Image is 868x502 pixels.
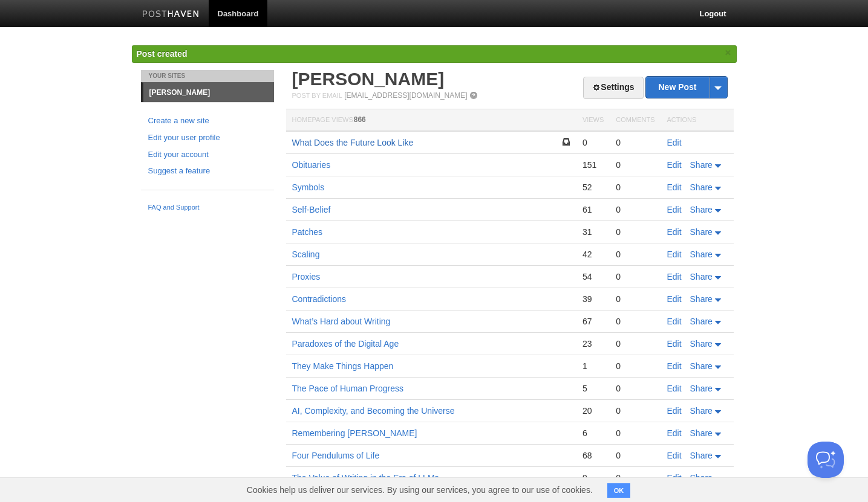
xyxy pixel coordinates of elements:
[616,450,654,461] div: 0
[667,361,682,371] a: Edit
[661,109,734,132] th: Actions
[292,227,323,237] a: Patches
[292,249,320,259] a: Scaling
[143,83,274,102] a: [PERSON_NAME]
[292,406,455,416] a: AI, Complexity, and Becoming the Universe
[292,138,414,147] a: What Does the Future Look Like
[690,227,713,237] span: Share
[690,272,713,282] span: Share
[582,137,604,148] div: 0
[667,406,682,416] a: Edit
[616,249,654,260] div: 0
[582,249,604,260] div: 42
[148,202,267,213] a: FAQ and Support
[616,405,654,416] div: 0
[292,473,439,483] a: The Value of Writing in the Era of LLMs
[616,361,654,372] div: 0
[610,109,661,132] th: Comments
[292,160,331,170] a: Obituaries
[690,384,713,393] span: Share
[723,45,734,60] a: ×
[667,138,682,147] a: Edit
[582,227,604,237] div: 31
[690,182,713,192] span: Share
[292,69,445,89] a: [PERSON_NAME]
[667,428,682,438] a: Edit
[616,294,654,304] div: 0
[235,478,605,502] span: Cookies help us deliver our services. By using our services, you agree to our use of cookies.
[690,249,713,259] span: Share
[292,317,391,326] a: What’s Hard about Writing
[148,132,267,144] a: Edit your user profile
[690,428,713,438] span: Share
[292,428,417,438] a: Remembering [PERSON_NAME]
[286,109,576,132] th: Homepage Views
[582,472,604,483] div: 9
[576,109,610,132] th: Views
[690,160,713,170] span: Share
[616,428,654,439] div: 0
[292,339,399,349] a: Paradoxes of the Digital Age
[582,159,604,170] div: 151
[582,204,604,215] div: 61
[667,294,682,304] a: Edit
[808,442,844,478] iframe: Help Scout Beacon - Open
[582,405,604,416] div: 20
[690,339,713,349] span: Share
[292,205,331,214] a: Self-Belief
[137,49,188,59] span: Post created
[667,272,682,282] a: Edit
[292,384,403,393] a: The Pace of Human Progress
[292,294,347,304] a: Contradictions
[616,182,654,193] div: 0
[667,451,682,460] a: Edit
[690,361,713,371] span: Share
[690,205,713,214] span: Share
[148,149,267,161] a: Edit your account
[582,182,604,193] div: 52
[582,316,604,327] div: 67
[690,294,713,304] span: Share
[616,316,654,327] div: 0
[292,272,321,282] a: Proxies
[667,249,682,259] a: Edit
[354,115,366,124] span: 866
[690,317,713,326] span: Share
[667,473,682,483] a: Edit
[616,338,654,349] div: 0
[690,451,713,460] span: Share
[667,339,682,349] a: Edit
[616,472,654,483] div: 0
[583,77,643,99] a: Settings
[582,361,604,372] div: 1
[616,271,654,282] div: 0
[292,451,380,460] a: Four Pendulums of Life
[690,406,713,416] span: Share
[141,70,274,82] li: Your Sites
[292,361,394,371] a: They Make Things Happen
[582,428,604,439] div: 6
[646,77,726,98] a: New Post
[607,483,631,498] button: OK
[582,383,604,394] div: 5
[616,227,654,237] div: 0
[667,205,682,214] a: Edit
[616,383,654,394] div: 0
[344,91,467,100] a: [EMAIL_ADDRESS][DOMAIN_NAME]
[148,115,267,127] a: Create a new site
[616,137,654,148] div: 0
[142,10,200,19] img: Posthaven-bar
[667,384,682,393] a: Edit
[582,271,604,282] div: 54
[616,204,654,215] div: 0
[148,165,267,178] a: Suggest a feature
[292,182,325,192] a: Symbols
[582,338,604,349] div: 23
[582,294,604,304] div: 39
[667,317,682,326] a: Edit
[690,473,713,483] span: Share
[667,182,682,192] a: Edit
[616,159,654,170] div: 0
[292,92,342,99] span: Post by Email
[667,227,682,237] a: Edit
